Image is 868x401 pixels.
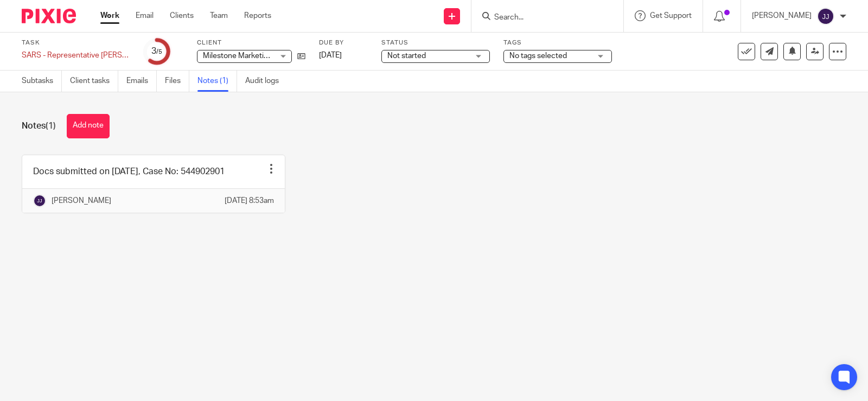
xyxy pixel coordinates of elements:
img: svg%3E [817,8,834,25]
h1: Notes [22,120,56,132]
p: [DATE] 8:53am [225,195,274,206]
a: Notes (1) [197,71,237,92]
a: Team [210,10,228,21]
label: Due by [319,39,368,47]
a: Work [100,10,119,21]
span: Not started [387,52,426,60]
a: Email [136,10,154,21]
a: Emails [126,71,157,92]
span: No tags selected [509,52,567,60]
label: Tags [503,39,612,47]
a: Clients [170,10,194,21]
span: [DATE] [319,52,342,59]
label: Task [22,39,130,47]
label: Client [197,39,305,47]
img: Pixie [22,9,76,23]
img: svg%3E [33,194,46,207]
a: Audit logs [245,71,287,92]
input: Search [493,13,591,23]
p: [PERSON_NAME] [752,10,812,21]
label: Status [381,39,490,47]
div: 3 [151,45,162,58]
span: Get Support [650,12,692,20]
a: Subtasks [22,71,62,92]
div: SARS - Representative [PERSON_NAME] [22,50,130,61]
a: Reports [244,10,271,21]
button: Add note [67,114,110,138]
span: Milestone Marketing Solutions (Pty) Ltd [203,52,336,60]
a: Files [165,71,189,92]
div: SARS - Representative taxpayer [22,50,130,61]
a: Client tasks [70,71,118,92]
p: [PERSON_NAME] [52,195,111,206]
span: (1) [46,122,56,130]
small: /5 [156,49,162,55]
